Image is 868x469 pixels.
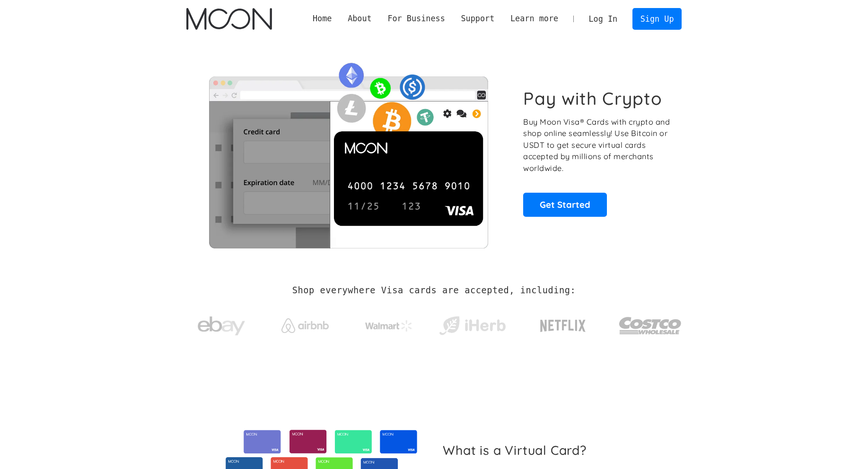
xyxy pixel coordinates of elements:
[539,314,587,338] img: Netflix
[437,314,508,338] img: iHerb
[523,88,662,109] h1: Pay with Crypto
[437,304,508,343] a: iHerb
[198,311,245,341] img: ebay
[453,13,502,25] div: Support
[523,193,607,216] a: Get Started
[619,308,682,343] img: Costco
[502,13,566,25] div: Learn more
[365,320,412,332] img: Walmart
[632,8,682,29] a: Sign Up
[353,311,424,336] a: Walmart
[186,8,272,30] img: Moon Logo
[619,298,682,348] a: Costco
[521,305,605,342] a: Netflix
[510,13,558,25] div: Learn more
[523,116,671,174] p: Buy Moon Visa® Cards with crypto and shop online seamlessly! Use Bitcoin or USDT to get secure vi...
[292,285,576,296] h2: Shop everywhere Visa cards are accepted, including:
[186,8,272,30] a: home
[305,13,340,25] a: Home
[461,13,494,25] div: Support
[380,13,453,25] div: For Business
[340,13,379,25] div: About
[387,13,445,25] div: For Business
[581,9,625,29] a: Log In
[281,318,329,333] img: Airbnb
[348,13,372,25] div: About
[270,309,340,338] a: Airbnb
[186,56,510,248] img: Moon Cards let you spend your crypto anywhere Visa is accepted.
[443,443,674,458] h2: What is a Virtual Card?
[186,302,257,346] a: ebay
